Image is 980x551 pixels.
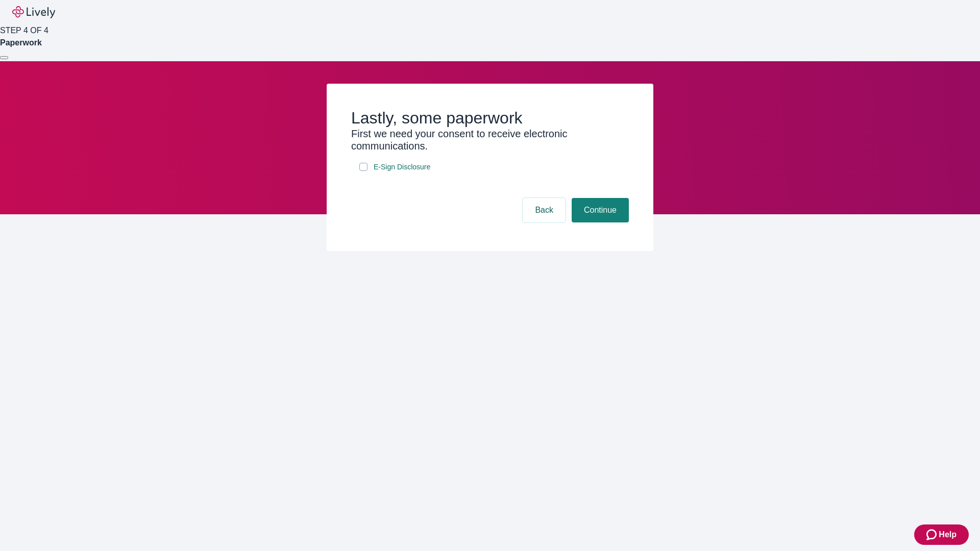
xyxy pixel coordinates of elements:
h2: Lastly, some paperwork [351,108,629,128]
img: Lively [12,6,55,18]
h3: First we need your consent to receive electronic communications. [351,128,629,152]
svg: Zendesk support icon [926,529,939,541]
span: Help [939,529,957,541]
button: Continue [572,198,629,222]
button: Back [523,198,566,222]
span: E-Sign Disclosure [374,162,430,172]
button: Zendesk support iconHelp [914,524,969,545]
a: e-sign disclosure document [372,161,432,173]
